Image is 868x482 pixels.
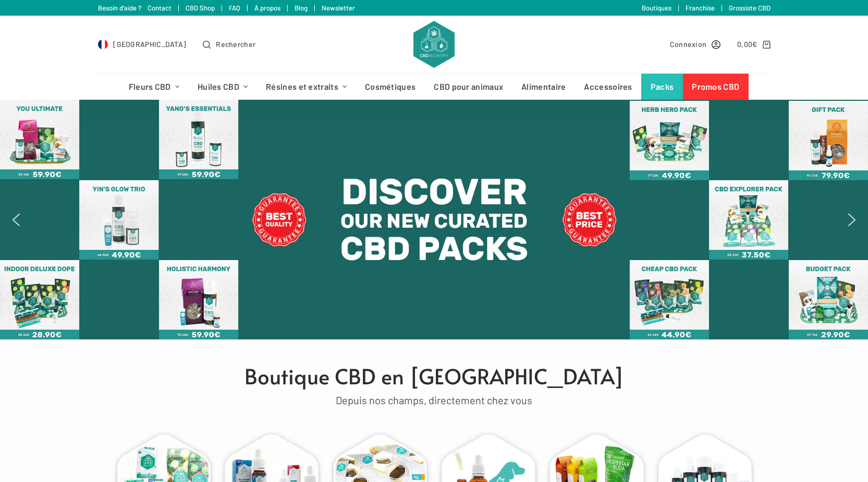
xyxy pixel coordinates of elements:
a: Grossiste CBD [729,4,771,12]
a: Blog [295,4,308,12]
a: Accessoires [575,74,641,100]
a: Promos CBD [683,74,749,100]
a: Connexion [670,38,721,50]
a: Cosmétiques [356,74,425,100]
h1: Boutique CBD en [GEOGRAPHIC_DATA] [103,360,765,392]
img: previous arrow [8,211,25,228]
a: Fleurs CBD [119,74,188,100]
a: Franchise [686,4,715,12]
bdi: 0,00 [737,40,757,49]
a: Besoin d'aide ? Contact [98,4,172,12]
img: FR Flag [98,39,108,50]
a: Huiles CBD [188,74,256,100]
img: CBD Alchemy [413,21,454,68]
span: € [752,40,757,49]
a: Boutiques [642,4,671,12]
nav: Menu d’en-tête [119,74,749,100]
a: Newsletter [322,4,355,12]
a: Alimentaire [512,74,575,100]
a: Résines et extraits [257,74,356,100]
span: Rechercher [216,38,255,50]
a: Select Country [98,38,187,50]
a: À propos [254,4,280,12]
span: [GEOGRAPHIC_DATA] [113,38,186,50]
div: Depuis nos champs, directement chez vous [103,392,765,409]
a: Panier d’achat [737,38,770,50]
span: Connexion [670,38,707,50]
button: Ouvrir le formulaire de recherche [203,38,255,50]
a: CBD pour animaux [425,74,512,100]
img: next arrow [843,211,860,228]
a: CBD Shop [186,4,215,12]
a: FAQ [229,4,240,12]
a: Packs [641,74,683,100]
